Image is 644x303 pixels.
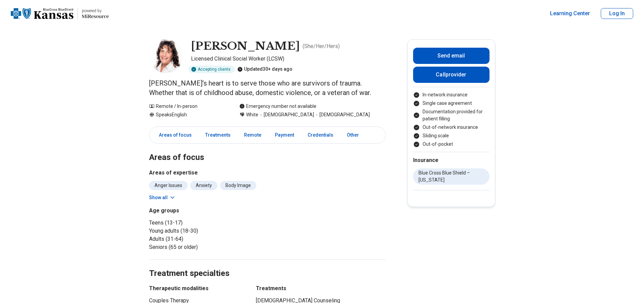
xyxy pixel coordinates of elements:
span: [DEMOGRAPHIC_DATA] [314,111,370,118]
li: Seniors (65 or older) [149,243,265,251]
li: Out-of-pocket [413,141,490,148]
li: Anger Issues [149,181,188,190]
li: Teens (13-17) [149,219,265,227]
p: Licensed Clinical Social Worker (LCSW) [191,55,386,63]
a: Areas of focus [151,128,196,142]
a: Remote [240,128,265,142]
a: Credentials [304,128,337,142]
a: Payment [271,128,298,142]
a: Other [343,128,367,142]
h3: Age groups [149,207,265,215]
div: Updated 30+ days ago [237,66,292,73]
h3: Treatments [256,284,386,293]
h2: Areas of focus [149,136,386,163]
p: powered by [82,8,109,14]
li: Body Image [220,181,256,190]
h3: Areas of expertise [149,169,386,177]
div: Emergency number not available [239,103,316,110]
li: Adults (31-64) [149,235,265,243]
a: Learning Center [550,9,590,18]
a: Treatments [201,128,235,142]
p: [PERSON_NAME]’s heart is to serve those who are survivors of trauma. Whether that is of childhood... [149,78,386,97]
li: Anxiety [190,181,217,190]
li: Single case agreement [413,100,490,107]
ul: Payment options [413,91,490,148]
div: Remote / In-person [149,103,226,110]
img: Deborah Myers, Licensed Clinical Social Worker (LCSW) [149,39,183,73]
li: Documentation provided for patient filling [413,108,490,122]
button: Log In [601,8,633,19]
h1: [PERSON_NAME] [191,39,300,53]
button: Callprovider [413,67,490,83]
li: Out-of-network insurance [413,124,490,131]
h3: Therapeutic modalities [149,284,244,293]
span: [DEMOGRAPHIC_DATA] [258,111,314,118]
p: ( She/Her/Hers ) [303,42,340,50]
button: Show all [149,194,176,201]
div: Accepting clients [188,66,235,73]
button: Send email [413,48,490,64]
li: Sliding scale [413,132,490,139]
li: Young adults (18-30) [149,227,265,235]
li: Blue Cross Blue Shield – [US_STATE] [413,168,490,185]
h2: Insurance [413,156,490,164]
h2: Treatment specialties [149,252,386,279]
div: Speaks English [149,111,226,118]
a: Home page [11,3,109,24]
span: White [246,111,258,118]
li: In-network insurance [413,91,490,98]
